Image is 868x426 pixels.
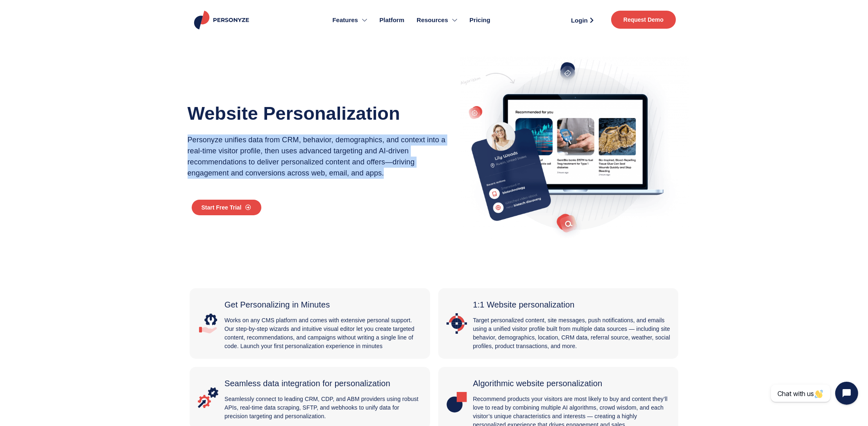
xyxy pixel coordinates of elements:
a: Features [326,4,373,36]
span: Platform [379,16,404,25]
span: Features [332,16,358,25]
span: Get Personalizing in Minutes [224,300,330,309]
span: 1:1 Website personalization [473,300,575,309]
img: Example of content recommendations engine's recommending content item from biotechnology who was ... [460,57,689,242]
a: Platform [373,4,410,36]
h1: Website Personalization [188,100,451,126]
span: Pricing [469,16,490,25]
span: Request Demo [623,17,664,23]
span: Login [571,17,588,23]
p: Works on any CMS platform and comes with extensive personal support. Our step-by-step wizards and... [224,316,422,351]
a: Resources [410,4,463,36]
span: Resources [417,16,448,25]
span: Start Free Trial [202,205,242,210]
a: Start Free Trial [192,200,261,215]
p: Personyze unifies data from CRM, behavior, demographics, and context into a real-time visitor pro... [188,134,451,179]
a: Pricing [463,4,496,36]
p: Seamlessly connect to leading CRM, CDP, and ABM providers using robust APIs, real-time data scrap... [224,395,422,421]
span: Seamless data integration for personalization [224,379,390,388]
span: Algorithmic website personalization [473,379,603,388]
p: Target personalized content, site messages, push notifications, and emails using a unified visito... [473,316,671,351]
a: Login [562,14,603,26]
img: Personyze logo [193,11,253,30]
a: Request Demo [611,11,676,29]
